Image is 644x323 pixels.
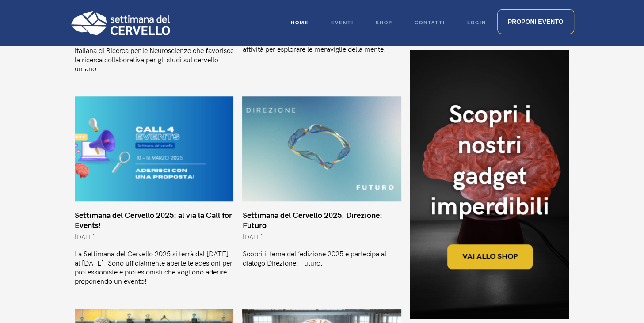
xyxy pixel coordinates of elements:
span: Shop [376,20,392,26]
a: Proponi evento [497,9,574,34]
span: Home [291,20,309,26]
span: Contatti [415,20,445,26]
div: Scopri i nostri gadget imperdibili [430,100,549,223]
span: Login [467,20,486,26]
span: [DATE] [242,233,263,241]
a: Settimana del Cervello 2025. Direzione: Futuro [242,211,382,230]
span: Proponi evento [508,18,564,25]
a: Settimana del Cervello 2025: al via la Call for Events! [75,211,232,230]
p: La Settimana del Cervello 2025 si terrà dal [DATE] al [DATE]. Sono ufficialmente aperte le adesio... [75,250,234,287]
a: Vai allo shop [447,244,533,269]
p: Scopri il tema dell’edizione 2025 e partecipa al dialogo Direzione: Futuro. [242,250,401,269]
img: Logo [70,11,170,35]
span: [DATE] [75,233,95,241]
span: Eventi [331,20,354,26]
p: EBRAINS-[GEOGRAPHIC_DATA] è l’Infrastruttura italiana di Ricerca per le Neuroscienze che favorisc... [75,38,234,74]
